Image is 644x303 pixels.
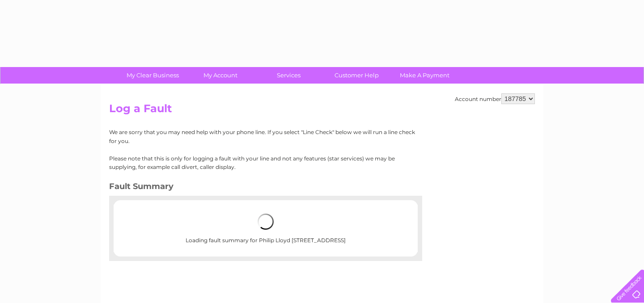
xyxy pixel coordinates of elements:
[109,180,415,196] h3: Fault Summary
[116,67,190,84] a: My Clear Business
[109,128,415,145] p: We are sorry that you may need help with your phone line. If you select "Line Check" below we wil...
[252,67,326,84] a: Services
[455,93,535,104] div: Account number
[388,67,462,84] a: Make A Payment
[109,154,415,171] p: Please note that this is only for logging a fault with your line and not any features (star servi...
[142,205,389,252] div: Loading fault summary for Philip Lloyd [STREET_ADDRESS]
[109,102,535,119] h2: Log a Fault
[258,214,274,230] img: loading
[184,67,258,84] a: My Account
[320,67,394,84] a: Customer Help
